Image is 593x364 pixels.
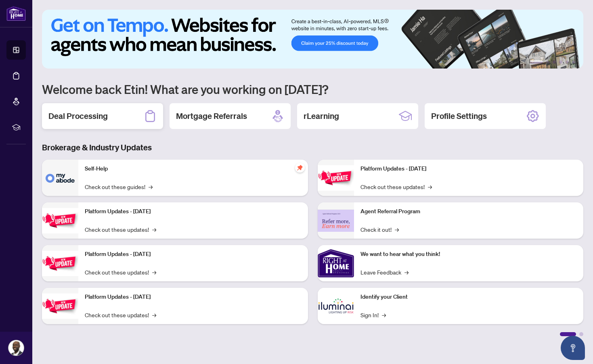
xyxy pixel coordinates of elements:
p: Platform Updates - [DATE] [85,250,302,259]
button: 3 [553,60,556,64]
img: Self-Help [42,160,78,196]
a: Check out these updates!→ [85,225,156,234]
a: Check out these updates!→ [85,310,156,319]
img: Identify your Client [318,288,354,324]
p: Platform Updates - [DATE] [85,207,302,216]
a: Check out these updates!→ [85,268,156,277]
span: → [404,268,409,277]
img: Platform Updates - June 23, 2025 [318,165,354,191]
button: 6 [572,60,575,64]
span: → [395,225,399,234]
img: Platform Updates - July 21, 2025 [42,251,78,276]
span: → [152,225,156,234]
button: 2 [546,60,549,64]
button: Open asap [561,336,585,360]
h1: Welcome back Etin! What are you working on [DATE]? [42,81,583,97]
p: Platform Updates - [DATE] [85,293,302,302]
button: 4 [559,60,562,64]
img: logo [6,6,26,21]
a: Sign In!→ [360,310,386,319]
a: Check out these guides!→ [85,182,153,191]
h2: Profile Settings [431,110,487,122]
h2: rLearning [304,110,339,122]
h3: Brokerage & Industry Updates [42,142,583,153]
span: → [152,310,156,319]
a: Check it out!→ [360,225,399,234]
h2: Deal Processing [48,110,108,122]
span: → [149,182,153,191]
img: Agent Referral Program [318,210,354,232]
img: Platform Updates - September 16, 2025 [42,208,78,233]
p: Identify your Client [360,293,577,302]
img: Slide 0 [42,10,583,69]
p: We want to hear what you think! [360,250,577,259]
img: We want to hear what you think! [318,245,354,281]
p: Platform Updates - [DATE] [360,164,577,173]
p: Self-Help [85,164,302,173]
p: Agent Referral Program [360,207,577,216]
span: → [428,182,432,191]
img: Profile Icon [8,340,24,356]
a: Check out these updates!→ [360,182,432,191]
h2: Mortgage Referrals [176,110,247,122]
span: → [382,310,386,319]
a: Leave Feedback→ [360,268,409,277]
img: Platform Updates - July 8, 2025 [42,293,78,319]
span: → [152,268,156,277]
button: 1 [530,60,543,64]
span: pushpin [295,163,305,173]
button: 5 [566,60,569,64]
